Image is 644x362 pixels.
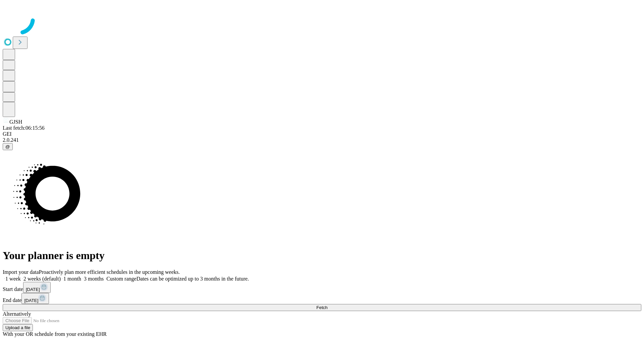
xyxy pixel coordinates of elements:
[3,324,33,331] button: Upload a file
[316,305,327,310] span: Fetch
[23,276,61,282] span: 2 weeks (default)
[3,137,641,143] div: 2.0.241
[5,144,10,149] span: @
[3,282,641,293] div: Start date
[39,269,180,275] span: Proactively plan more efficient schedules in the upcoming weeks.
[3,311,31,317] span: Alternatively
[3,249,641,262] h1: Your planner is empty
[63,276,81,282] span: 1 month
[3,131,641,137] div: GEI
[3,143,13,150] button: @
[106,276,136,282] span: Custom range
[24,298,38,303] span: [DATE]
[3,304,641,311] button: Fetch
[3,269,39,275] span: Import your data
[23,282,51,293] button: [DATE]
[84,276,104,282] span: 3 months
[137,276,249,282] span: Dates can be optimized up to 3 months in the future.
[3,125,45,131] span: Last fetch: 06:15:56
[5,276,21,282] span: 1 week
[9,119,22,125] span: GJSH
[26,287,40,292] span: [DATE]
[21,293,49,304] button: [DATE]
[3,331,107,337] span: With your OR schedule from your existing EHR
[3,293,641,304] div: End date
